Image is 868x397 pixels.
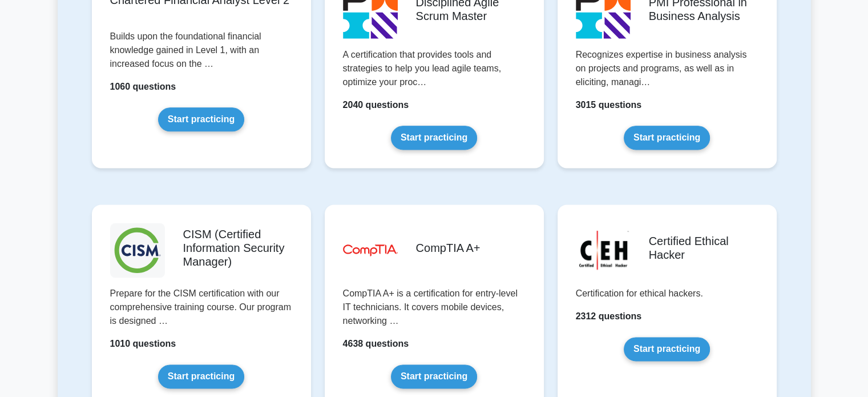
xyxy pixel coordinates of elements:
[391,126,477,150] a: Start practicing
[624,126,710,150] a: Start practicing
[624,337,710,361] a: Start practicing
[391,364,477,388] a: Start practicing
[158,107,244,131] a: Start practicing
[158,364,244,388] a: Start practicing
